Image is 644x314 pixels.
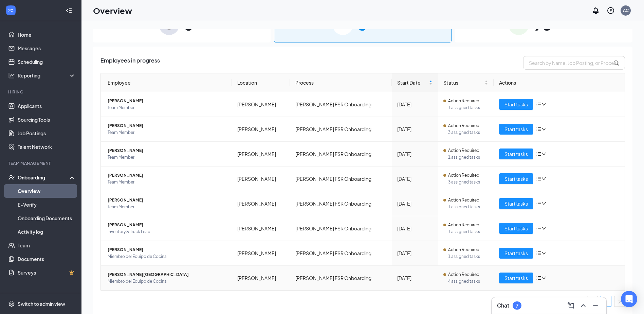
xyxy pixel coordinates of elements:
a: Onboarding Documents [18,211,76,225]
span: [PERSON_NAME] [108,222,226,228]
span: down [541,127,546,132]
input: Search by Name, Job Posting, or Process [523,56,625,70]
svg: Collapse [66,7,72,14]
span: [PERSON_NAME][GEOGRAPHIC_DATA] [108,271,226,278]
a: Messages [18,41,76,55]
span: 1 assigned tasks [448,104,488,111]
span: Team Member [108,179,226,186]
span: Employees in progress [100,56,160,70]
div: Reporting [18,72,76,79]
div: [DATE] [397,150,433,158]
span: Start tasks [504,249,528,257]
span: Start Date [397,79,427,86]
div: [DATE] [397,175,433,182]
span: Start tasks [504,101,528,108]
button: Start tasks [499,149,533,159]
svg: ComposeMessage [567,301,575,310]
td: [PERSON_NAME] [232,92,290,117]
svg: Settings [8,300,15,307]
span: Inventory & Truck Lead [108,228,226,235]
svg: Minimize [591,301,600,310]
span: 1 assigned tasks [448,154,488,161]
div: Onboarding [18,174,70,181]
svg: Analysis [8,72,15,79]
span: [PERSON_NAME] [108,98,226,104]
span: bars [536,102,541,107]
td: [PERSON_NAME] [232,167,290,191]
td: [PERSON_NAME] FSR Onboarding [290,92,392,117]
a: 1 [601,296,611,307]
span: [PERSON_NAME] [108,122,226,129]
div: [DATE] [397,125,433,133]
button: Start tasks [499,99,533,110]
div: Hiring [8,89,74,95]
a: Home [18,28,76,41]
span: Action Required [448,98,479,104]
div: [DATE] [397,249,433,257]
td: [PERSON_NAME] [232,142,290,167]
button: left [587,296,598,307]
span: 1 assigned tasks [448,204,488,210]
a: Activity log [18,225,76,239]
div: [DATE] [397,101,433,108]
svg: WorkstreamLogo [7,7,14,14]
svg: Notifications [592,6,600,15]
span: Status [443,79,483,86]
button: right [614,296,625,307]
span: bars [536,226,541,231]
button: Start tasks [499,173,533,184]
span: 4 assigned tasks [448,278,488,285]
td: [PERSON_NAME] FSR Onboarding [290,142,392,167]
button: Start tasks [499,223,533,234]
span: bars [536,201,541,206]
span: [PERSON_NAME] [108,197,226,204]
a: Talent Network [18,140,76,154]
div: [DATE] [397,200,433,207]
span: Team Member [108,204,226,210]
td: [PERSON_NAME] [232,216,290,241]
th: Employee [101,73,232,92]
td: [PERSON_NAME] [232,241,290,266]
li: Previous Page [587,296,598,307]
th: Actions [494,73,625,92]
div: Team Management [8,160,74,166]
span: Start tasks [504,150,528,158]
span: down [541,152,546,156]
span: Action Required [448,246,479,253]
button: Minimize [590,300,601,311]
span: [PERSON_NAME] [108,147,226,154]
svg: QuestionInfo [607,6,615,15]
span: Start tasks [504,200,528,207]
span: down [541,251,546,256]
span: Team Member [108,129,226,136]
span: [PERSON_NAME] [108,172,226,179]
td: [PERSON_NAME] FSR Onboarding [290,117,392,142]
h3: Chat [497,302,509,309]
span: down [541,201,546,206]
td: [PERSON_NAME] FSR Onboarding [290,216,392,241]
svg: ChevronUp [579,301,587,310]
svg: UserCheck [8,174,15,181]
span: 1 assigned tasks [448,253,488,260]
h1: Overview [93,5,132,16]
span: down [541,226,546,231]
button: Start tasks [499,273,533,283]
span: down [541,176,546,181]
td: [PERSON_NAME] FSR Onboarding [290,241,392,266]
button: Start tasks [499,124,533,135]
a: Overview [18,184,76,198]
span: Action Required [448,222,479,228]
div: [DATE] [397,225,433,232]
th: Location [232,73,290,92]
span: Start tasks [504,274,528,282]
span: Team Member [108,154,226,161]
span: bars [536,151,541,157]
th: Status [438,73,494,92]
span: 3 assigned tasks [448,179,488,186]
a: Documents [18,252,76,266]
span: bars [536,176,541,181]
a: SurveysCrown [18,266,76,279]
span: Team Member [108,104,226,111]
td: [PERSON_NAME] FSR Onboarding [290,266,392,290]
td: [PERSON_NAME] [232,266,290,290]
